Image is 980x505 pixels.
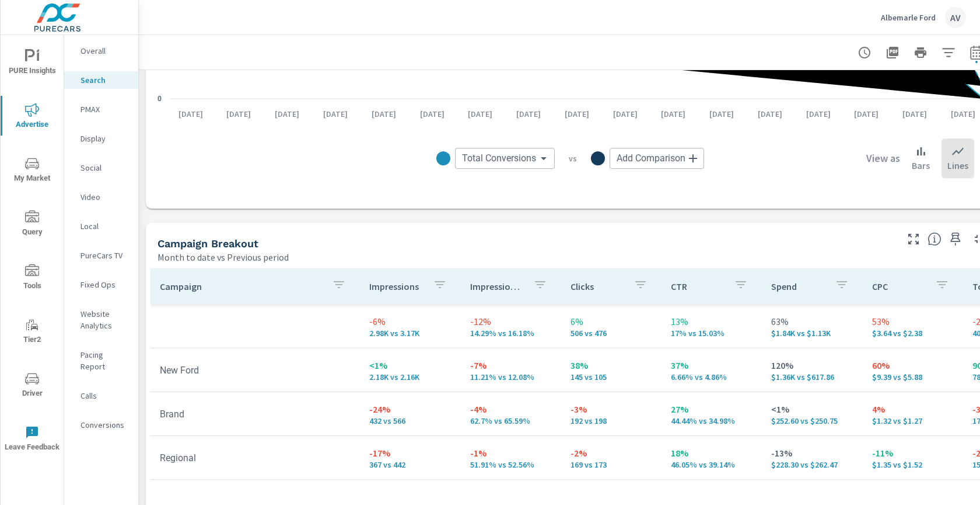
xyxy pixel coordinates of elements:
[470,402,552,416] p: -4%
[872,460,954,469] p: $1.35 vs $1.52
[750,108,790,120] p: [DATE]
[64,305,138,334] div: Website Analytics
[150,443,360,473] td: Regional
[64,188,138,206] div: Video
[412,108,453,120] p: [DATE]
[4,49,60,78] span: PURE Insights
[945,7,966,28] div: AV
[872,358,954,372] p: 60%
[617,153,685,164] span: Add Comparison
[912,158,930,172] p: Bars
[157,95,162,103] text: 0
[157,237,258,250] h5: Campaign Breakout
[556,108,597,120] p: [DATE]
[872,328,954,338] p: $3.64 vs $2.38
[946,230,965,248] span: Save this to your personalized report
[470,328,552,338] p: 14.29% vs 16.18%
[570,328,652,338] p: 506 vs 476
[771,358,853,372] p: 120%
[570,281,624,292] p: Clicks
[671,358,752,372] p: 37%
[64,247,138,264] div: PureCars TV
[4,103,60,132] span: Advertise
[701,108,742,120] p: [DATE]
[771,416,853,426] p: $252.60 vs $250.75
[80,250,129,261] p: PureCars TV
[80,349,129,372] p: Pacing Report
[80,45,129,57] p: Overall
[64,416,138,434] div: Conversions
[369,416,451,426] p: 432 vs 566
[771,314,853,328] p: 63%
[64,276,138,293] div: Fixed Ops
[4,210,60,239] span: Query
[653,108,694,120] p: [DATE]
[64,130,138,147] div: Display
[570,446,652,460] p: -2%
[369,402,451,416] p: -24%
[872,402,954,416] p: 4%
[671,328,752,338] p: 17% vs 15.03%
[80,220,129,232] p: Local
[671,402,752,416] p: 27%
[4,264,60,293] span: Tools
[605,108,646,120] p: [DATE]
[671,446,752,460] p: 18%
[64,217,138,235] div: Local
[80,191,129,203] p: Video
[80,419,129,431] p: Conversions
[218,108,259,120] p: [DATE]
[157,250,289,264] p: Month to date vs Previous period
[315,108,356,120] p: [DATE]
[928,232,942,246] span: This is a summary of Search performance results by campaign. Each column can be sorted.
[872,314,954,328] p: 53%
[150,355,360,385] td: New Ford
[771,372,853,382] p: $1,361.37 vs $617.86
[570,460,652,469] p: 169 vs 173
[881,12,936,23] p: Albemarle Ford
[460,108,501,120] p: [DATE]
[470,281,524,292] p: Impression Share
[170,108,211,120] p: [DATE]
[64,101,138,118] div: PMAX
[455,148,555,169] div: Total Conversions
[160,281,323,292] p: Campaign
[369,460,451,469] p: 367 vs 442
[904,230,923,248] button: Make Fullscreen
[937,41,960,64] button: Apply Filters
[798,108,839,120] p: [DATE]
[80,390,129,402] p: Calls
[771,460,853,469] p: $228.30 vs $262.47
[470,314,552,328] p: -12%
[570,372,652,382] p: 145 vs 105
[671,281,724,292] p: CTR
[80,103,129,115] p: PMAX
[470,446,552,460] p: -1%
[64,346,138,375] div: Pacing Report
[462,153,536,164] span: Total Conversions
[150,399,360,429] td: Brand
[671,460,752,469] p: 46.05% vs 39.14%
[771,328,853,338] p: $1,842.26 vs $1,131.08
[570,314,652,328] p: 6%
[894,108,935,120] p: [DATE]
[771,402,853,416] p: <1%
[872,281,926,292] p: CPC
[64,42,138,60] div: Overall
[570,416,652,426] p: 192 vs 198
[369,358,451,372] p: <1%
[671,416,752,426] p: 44.44% vs 34.98%
[1,35,64,465] div: nav menu
[570,358,652,372] p: 38%
[64,387,138,404] div: Calls
[671,314,752,328] p: 13%
[80,162,129,174] p: Social
[369,314,451,328] p: -6%
[771,281,825,292] p: Spend
[369,372,451,382] p: 2,177 vs 2,160
[610,148,704,169] div: Add Comparison
[267,108,307,120] p: [DATE]
[64,71,138,89] div: Search
[363,108,404,120] p: [DATE]
[470,460,552,469] p: 51.91% vs 52.56%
